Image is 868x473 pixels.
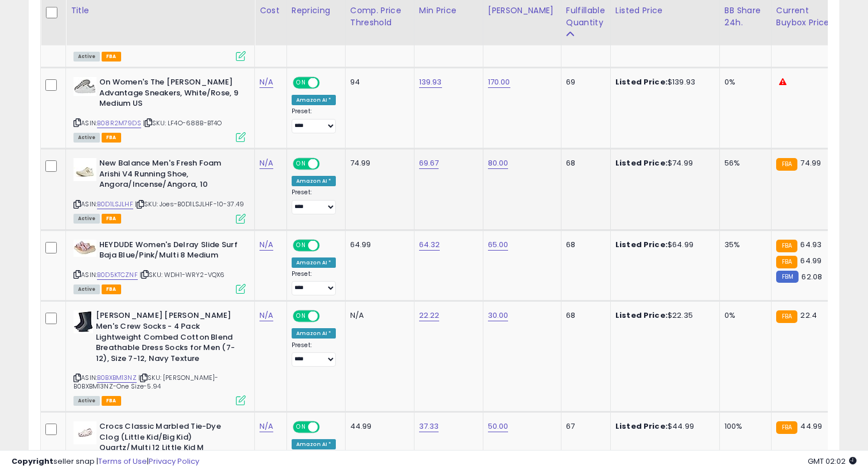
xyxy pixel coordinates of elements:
div: [PERSON_NAME] [488,5,556,17]
b: Listed Price: [615,239,668,250]
div: 74.99 [350,158,405,168]
div: ASIN: [73,158,246,222]
span: ON [294,159,308,169]
div: $74.99 [615,158,711,168]
span: 62.08 [801,271,822,282]
a: N/A [259,157,273,169]
div: Fulfillable Quantity [566,5,606,29]
span: 74.99 [800,157,821,168]
small: FBA [776,256,797,268]
div: 94 [350,77,405,87]
div: 68 [566,310,602,321]
span: ON [294,422,308,432]
div: seller snap | | [11,456,199,467]
img: 31UU5jpLO4L._SL40_.jpg [73,421,96,444]
b: On Women's The [PERSON_NAME] Advantage Sneakers, White/Rose, 9 Medium US [99,77,239,112]
a: N/A [259,239,273,251]
a: 50.00 [488,421,509,432]
div: Amazon AI * [292,328,336,339]
div: $22.35 [615,310,711,321]
span: All listings currently available for purchase on Amazon [73,214,100,224]
div: Comp. Price Threshold [350,5,409,29]
div: ASIN: [73,240,246,293]
b: Listed Price: [615,421,668,432]
span: OFF [318,240,336,250]
b: Listed Price: [615,76,668,87]
span: FBA [102,396,121,406]
div: 56% [724,158,762,168]
small: FBA [776,240,797,252]
div: Min Price [419,5,478,17]
a: Terms of Use [98,456,147,467]
img: 41sjL7lhI8L._SL40_.jpg [73,240,96,257]
div: 44.99 [350,421,405,432]
div: N/A [350,310,405,321]
div: Amazon AI * [292,95,336,105]
a: 22.22 [419,310,440,321]
div: 68 [566,240,602,250]
a: B08R2M79DS [97,118,141,128]
b: HEYDUDE Women's Delray Slide Surf Baja Blue/Pink/Multi 8 Medium [99,240,239,264]
b: [PERSON_NAME] [PERSON_NAME] Men's Crew Socks - 4 Pack Lightweight Combed Cotton Blend Breathable ... [96,310,235,367]
span: ON [294,312,308,321]
a: 65.00 [488,239,509,251]
div: Cost [259,5,282,17]
div: 69 [566,77,602,87]
b: Listed Price: [615,310,668,321]
a: B0D5KTCZNF [97,270,138,280]
div: Preset: [292,189,336,214]
a: N/A [259,421,273,432]
span: All listings currently available for purchase on Amazon [73,133,100,143]
span: FBA [102,52,121,61]
span: FBA [102,214,121,224]
strong: Copyright [11,456,53,467]
span: All listings currently available for purchase on Amazon [73,52,100,61]
div: Repricing [292,5,340,17]
div: Preset: [292,270,336,296]
span: | SKU: LF4O-688B-BT4O [143,118,222,128]
a: B0BXBM13NZ [97,373,137,383]
a: 170.00 [488,76,510,88]
div: 0% [724,77,762,87]
span: ON [294,240,308,250]
a: N/A [259,76,273,88]
small: FBA [776,310,797,323]
div: Amazon AI * [292,257,336,268]
img: 41k27lnRDoL._SL40_.jpg [73,310,93,333]
div: ASIN: [73,77,246,141]
span: OFF [318,159,336,169]
div: 100% [724,421,762,432]
span: 22.4 [800,310,817,321]
span: | SKU: WDH1-WRY2-VQX6 [139,270,225,279]
span: FBA [102,284,121,294]
span: All listings currently available for purchase on Amazon [73,284,100,294]
div: Current Buybox Price [776,5,835,29]
div: 68 [566,158,602,168]
b: Crocs Classic Marbled Tie-Dye Clog (Little Kid/Big Kid) Quartz/Multi 12 Little Kid M [99,421,239,456]
a: 69.67 [419,157,439,169]
a: N/A [259,310,273,321]
span: ON [294,78,308,88]
span: 64.99 [800,255,821,266]
a: 80.00 [488,157,509,169]
div: ASIN: [73,310,246,404]
span: | SKU: [PERSON_NAME]-B0BXBM13NZ-One Size-5.94 [73,373,218,390]
a: 64.32 [419,239,440,251]
span: OFF [318,422,336,432]
a: 37.33 [419,421,439,432]
b: New Balance Men's Fresh Foam Arishi V4 Running Shoe, Angora/Incense/Angora, 10 [99,158,239,193]
div: 35% [724,240,762,250]
span: 44.99 [800,421,822,432]
div: $64.99 [615,240,711,250]
img: 318ZuF7IWxL._SL40_.jpg [73,158,96,181]
div: 0% [724,310,762,321]
div: 64.99 [350,240,405,250]
span: All listings currently available for purchase on Amazon [73,396,100,406]
small: FBA [776,158,797,171]
span: 64.93 [800,239,821,250]
a: Privacy Policy [149,456,199,467]
div: BB Share 24h. [724,5,766,29]
div: Preset: [292,341,336,367]
span: | SKU: Joes-B0D1LSJLHF-10-37.49 [135,199,244,209]
div: Preset: [292,107,336,133]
